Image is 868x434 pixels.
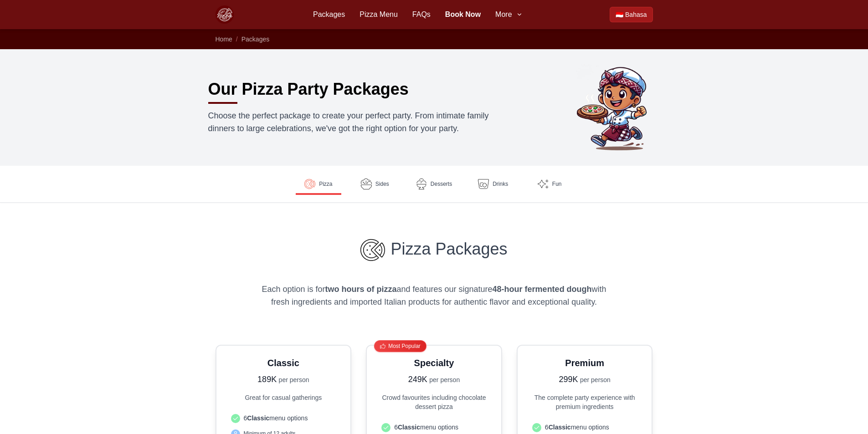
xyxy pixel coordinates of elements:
[445,9,481,20] a: Book Now
[241,36,269,43] a: Packages
[360,9,398,20] a: Pizza Menu
[227,393,340,402] p: Great for casual gatherings
[493,180,508,188] span: Drinks
[538,179,549,189] img: Fun
[529,393,641,411] p: The complete party experience with premium ingredients
[552,180,562,188] span: Fun
[416,179,427,189] img: Desserts
[478,179,489,189] img: Drinks
[470,173,516,195] a: Drinks
[580,376,611,383] span: per person
[325,285,396,294] strong: two hours of pizza
[394,423,458,432] span: 6 menu options
[279,376,309,383] span: per person
[412,9,431,20] a: FAQs
[216,5,234,24] img: Bali Pizza Party Logo
[545,423,609,432] span: 6 menu options
[378,357,490,369] h3: Specialty
[227,357,340,369] h3: Classic
[208,80,409,98] h1: Our Pizza Party Packages
[378,393,490,411] p: Crowd favourites including chocolate dessert pizza
[527,173,572,195] a: Fun
[431,180,452,188] span: Desserts
[313,9,345,20] a: Packages
[559,375,578,384] span: 299K
[216,36,232,43] a: Home
[244,414,308,423] span: 6 menu options
[352,173,398,195] a: Sides
[208,109,514,135] p: Choose the perfect package to create your perfect party. From intimate family dinners to large ce...
[304,179,315,189] img: Pizza
[383,425,389,430] img: Check
[398,424,420,431] strong: Classic
[429,376,460,383] span: per person
[573,64,660,151] img: Bali Pizza Party Packages
[625,10,647,19] span: Bahasa
[375,180,389,188] span: Sides
[549,424,571,431] strong: Classic
[388,342,421,350] span: Most Popular
[534,425,539,430] img: Check
[380,343,385,349] img: Thumbs up
[361,179,372,189] img: Sides
[233,416,238,421] img: Check
[257,375,277,384] span: 189K
[296,173,341,195] a: Pizza
[259,283,609,308] p: Each option is for and features our signature with fresh ingredients and imported Italian product...
[247,414,269,422] strong: Classic
[259,239,609,261] h3: Pizza Packages
[236,35,238,44] li: /
[493,285,592,294] strong: 48-hour fermented dough
[529,357,641,369] h3: Premium
[495,9,512,20] span: More
[360,239,385,261] img: Pizza
[319,180,332,188] span: Pizza
[408,375,427,384] span: 249K
[495,9,523,20] button: More
[610,7,652,22] a: Beralih ke Bahasa Indonesia
[409,173,459,195] a: Desserts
